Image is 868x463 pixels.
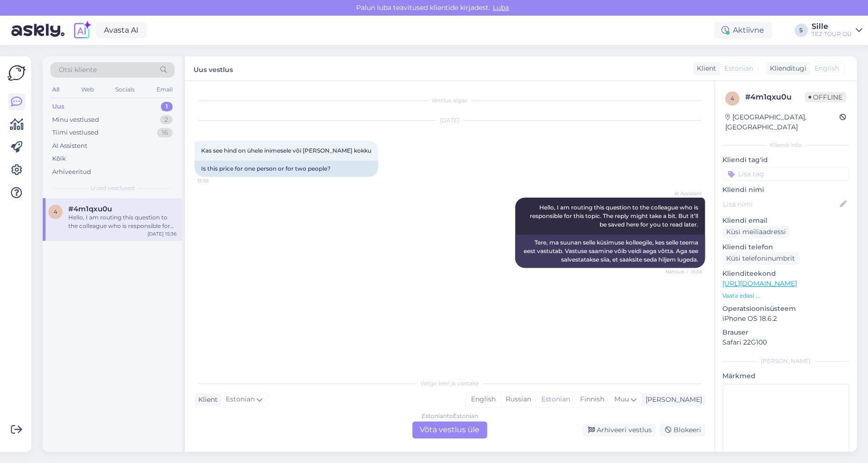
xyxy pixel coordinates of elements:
[722,371,849,381] p: Märkmed
[201,147,371,154] span: Kas see hind on ühele inimesele või [PERSON_NAME] kokku
[614,395,629,403] span: Muu
[157,128,173,137] div: 16
[52,128,99,137] div: Tiimi vestlused
[722,314,849,324] p: iPhone OS 18.6.2
[52,167,91,177] div: Arhiveeritud
[466,392,500,407] div: English
[530,204,700,228] span: Hello, I am routing this question to the colleague who is responsible for this topic. The reply m...
[722,167,849,181] input: Lisa tag
[226,394,255,405] span: Estonian
[812,23,852,30] div: Sille
[722,291,849,300] p: Vaata edasi ...
[722,304,849,314] p: Operatsioonisüsteem
[722,252,799,265] div: Küsi telefoninumbrit
[812,23,862,38] a: SilleTEZ TOUR OÜ
[666,190,702,197] span: AI Assistent
[155,83,175,96] div: Email
[194,379,705,388] div: Valige keel ja vastake
[714,22,772,39] div: Aktiivne
[804,92,846,102] span: Offline
[724,64,753,73] span: Estonian
[52,141,87,151] div: AI Assistent
[148,230,176,237] div: [DATE] 15:36
[68,213,176,230] div: Hello, I am routing this question to the colleague who is responsible for this topic. The reply m...
[722,226,790,238] div: Küsi meiliaadressi
[722,327,849,337] p: Brauser
[722,337,849,347] p: Safari 22G100
[536,392,575,407] div: Estonian
[812,30,852,38] div: TEZ TOUR OÜ
[575,392,609,407] div: Finnish
[194,161,378,177] div: Is this price for one person or for two people?
[693,64,716,73] div: Klient
[68,205,112,213] span: #4m1qxu0u
[72,20,92,40] img: explore-ai
[722,216,849,226] p: Kliendi email
[725,112,840,132] div: [GEOGRAPHIC_DATA], [GEOGRAPHIC_DATA]
[515,235,705,268] div: Tere, ma suunan selle küsimuse kolleegile, kes selle teema eest vastutab. Vastuse saamine võib ve...
[490,3,512,12] span: Luba
[794,24,808,37] div: S
[814,64,839,73] span: English
[50,83,61,96] div: All
[412,421,487,438] div: Võta vestlus üle
[161,102,173,111] div: 1
[113,83,137,96] div: Socials
[194,116,705,125] div: [DATE]
[582,424,656,436] div: Arhiveeri vestlus
[160,115,173,125] div: 2
[659,424,705,436] div: Blokeeri
[197,177,233,184] span: 15:36
[194,96,705,105] div: Vestlus algas
[194,395,218,405] div: Klient
[500,392,536,407] div: Russian
[96,22,147,38] a: Avasta AI
[722,185,849,195] p: Kliendi nimi
[745,91,804,103] div: # 4m1qxu0u
[730,95,734,102] span: 4
[665,268,702,275] span: Nähtud ✓ 15:36
[52,115,99,125] div: Minu vestlused
[766,64,806,73] div: Klienditugi
[79,83,96,96] div: Web
[642,395,702,405] div: [PERSON_NAME]
[722,242,849,252] p: Kliendi telefon
[723,199,838,209] input: Lisa nimi
[722,269,849,279] p: Klienditeekond
[52,102,65,111] div: Uus
[722,357,849,365] div: [PERSON_NAME]
[8,64,26,82] img: Askly Logo
[722,155,849,165] p: Kliendi tag'id
[194,62,233,75] label: Uus vestlus
[52,154,66,163] div: Kõik
[91,184,135,192] span: Uued vestlused
[54,208,57,215] span: 4
[59,65,97,75] span: Otsi kliente
[722,141,849,149] div: Kliendi info
[422,412,478,420] div: Estonian to Estonian
[722,279,797,288] a: [URL][DOMAIN_NAME]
